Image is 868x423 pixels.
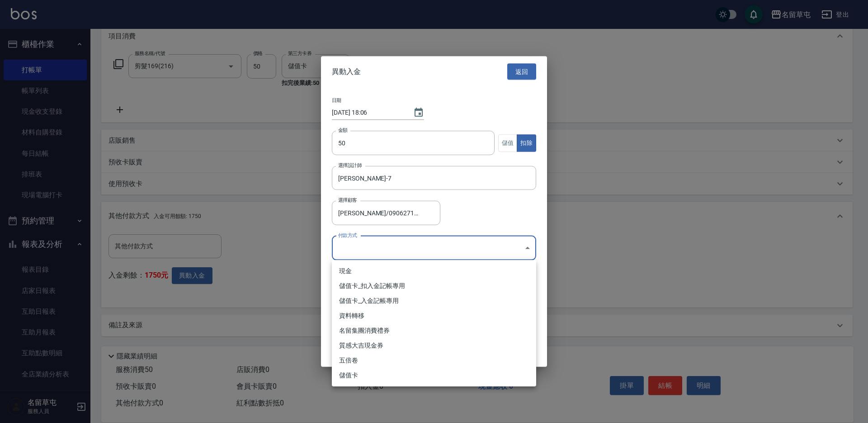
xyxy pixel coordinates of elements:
li: 資料轉移 [332,308,536,323]
li: 名留集團消費禮券 [332,323,536,338]
li: 五倍卷 [332,353,536,368]
li: 儲值卡 [332,368,536,383]
li: 質感大吉現金券 [332,338,536,353]
li: 現金 [332,264,536,279]
li: 儲值卡_入金記帳專用 [332,293,536,308]
li: 儲值卡_扣入金記帳專用 [332,279,536,293]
